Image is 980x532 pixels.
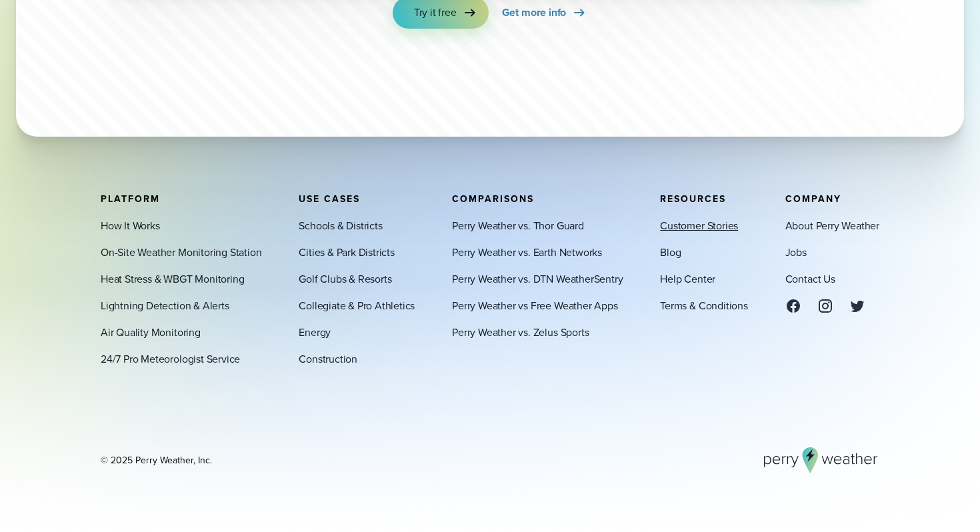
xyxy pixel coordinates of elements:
[502,5,566,21] span: Get more info
[660,244,681,260] a: Blog
[660,191,726,205] span: Resources
[299,324,331,340] a: Energy
[452,217,584,233] a: Perry Weather vs. Thor Guard
[452,244,602,260] a: Perry Weather vs. Earth Networks
[452,297,617,313] a: Perry Weather vs Free Weather Apps
[101,351,240,367] a: 24/7 Pro Meteorologist Service
[785,271,835,287] a: Contact Us
[452,271,623,287] a: Perry Weather vs. DTN WeatherSentry
[660,297,748,313] a: Terms & Conditions
[299,217,382,233] a: Schools & Districts
[414,5,457,21] span: Try it free
[299,191,360,205] span: Use Cases
[660,271,715,287] a: Help Center
[101,191,160,205] span: Platform
[101,244,261,260] a: On-Site Weather Monitoring Station
[299,244,395,260] a: Cities & Park Districts
[660,217,738,233] a: Customer Stories
[452,191,534,205] span: Comparisons
[785,191,841,205] span: Company
[785,217,879,233] a: About Perry Weather
[101,271,244,287] a: Heat Stress & WBGT Monitoring
[101,453,212,467] div: © 2025 Perry Weather, Inc.
[299,351,357,367] a: Construction
[101,324,201,340] a: Air Quality Monitoring
[101,297,229,313] a: Lightning Detection & Alerts
[299,271,391,287] a: Golf Clubs & Resorts
[101,217,160,233] a: How It Works
[785,244,807,260] a: Jobs
[452,324,589,340] a: Perry Weather vs. Zelus Sports
[299,297,415,313] a: Collegiate & Pro Athletics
